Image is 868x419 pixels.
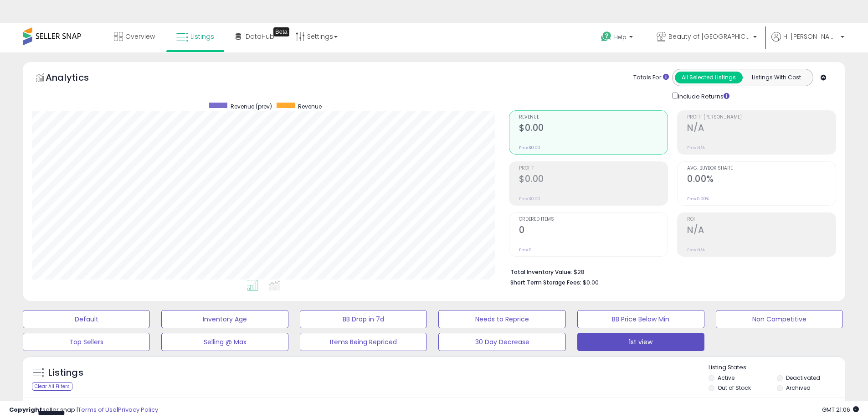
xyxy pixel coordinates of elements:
[687,115,836,120] span: Profit [PERSON_NAME]
[273,27,289,36] div: Tooltip anchor
[438,310,565,328] button: Needs to Reprice
[687,174,836,186] h2: 0.00%
[32,382,72,391] div: Clear All Filters
[510,268,572,276] b: Total Inventory Value:
[665,91,740,101] div: Include Returns
[716,310,843,328] button: Non Competitive
[300,310,427,328] button: BB Drop in 7d
[9,406,158,414] div: seller snap | |
[169,23,221,50] a: Listings
[519,123,668,135] h2: $0.00
[786,374,820,382] label: Deactivated
[48,367,83,379] h5: Listings
[650,23,764,52] a: Beauty of [GEOGRAPHIC_DATA]
[786,384,811,392] label: Archived
[161,310,288,328] button: Inventory Age
[46,71,107,86] h5: Analytics
[771,32,844,52] a: Hi [PERSON_NAME]
[125,32,155,41] span: Overview
[718,384,751,392] label: Out of Stock
[229,23,281,50] a: DataHub
[510,266,829,277] li: $28
[519,247,532,253] small: Prev: 0
[614,33,627,41] span: Help
[668,32,750,41] span: Beauty of [GEOGRAPHIC_DATA]
[594,24,642,52] a: Help
[23,310,150,328] button: Default
[783,32,838,41] span: Hi [PERSON_NAME]
[519,217,668,222] span: Ordered Items
[107,23,162,50] a: Overview
[687,217,836,222] span: ROI
[190,32,214,41] span: Listings
[9,405,42,414] strong: Copyright
[583,278,599,287] span: $0.00
[231,103,272,110] span: Revenue (prev)
[300,333,427,351] button: Items Being Repriced
[519,225,668,237] h2: 0
[438,333,565,351] button: 30 Day Decrease
[718,374,734,382] label: Active
[633,73,669,82] div: Totals For
[687,123,836,135] h2: N/A
[161,333,288,351] button: Selling @ Max
[298,103,322,110] span: Revenue
[742,72,810,83] button: Listings With Cost
[519,166,668,171] span: Profit
[687,145,705,150] small: Prev: N/A
[577,333,704,351] button: 1st view
[822,405,859,414] span: 2025-09-10 21:06 GMT
[601,31,612,42] i: Get Help
[687,247,705,253] small: Prev: N/A
[687,196,709,202] small: Prev: 0.00%
[289,23,344,50] a: Settings
[675,72,743,83] button: All Selected Listings
[510,279,581,286] b: Short Term Storage Fees:
[687,225,836,237] h2: N/A
[519,115,668,120] span: Revenue
[246,32,274,41] span: DataHub
[709,363,845,372] p: Listing States:
[687,166,836,171] span: Avg. Buybox Share
[519,145,540,150] small: Prev: $0.00
[519,174,668,186] h2: $0.00
[519,196,540,202] small: Prev: $0.00
[23,333,150,351] button: Top Sellers
[577,310,704,328] button: BB Price Below Min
